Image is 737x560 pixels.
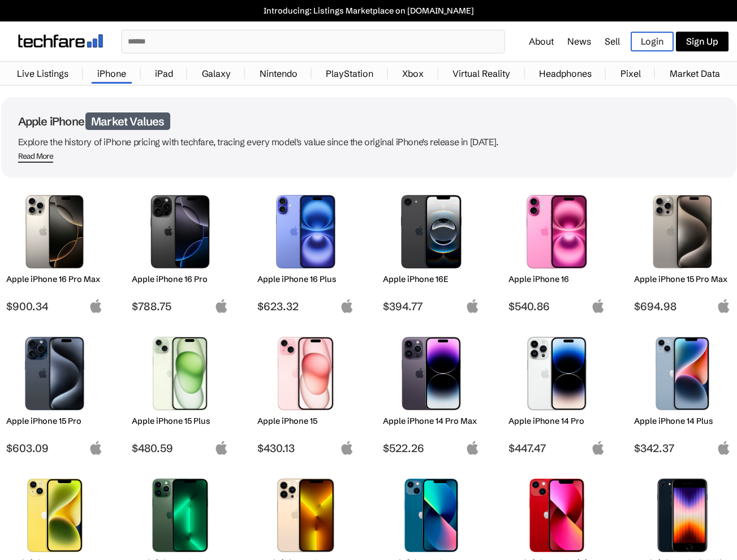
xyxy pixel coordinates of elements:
[634,299,731,313] span: $694.98
[252,331,360,455] a: iPhone 15 Apple iPhone 15 $430.13 apple-logo
[132,299,229,313] span: $788.75
[266,337,346,410] img: iPhone 15
[149,62,179,85] a: iPad
[629,189,736,313] a: iPhone 15 Pro Max Apple iPhone 15 Pro Max $694.98 apple-logo
[18,151,54,161] div: Read More
[92,62,132,85] a: iPhone
[252,189,360,313] a: iPhone 16 Plus Apple iPhone 16 Plus $623.32 apple-logo
[257,416,354,426] h2: Apple iPhone 15
[132,274,229,284] h2: Apple iPhone 16 Pro
[629,331,736,455] a: iPhone 14 Plus Apple iPhone 14 Plus $342.37 apple-logo
[378,189,485,313] a: iPhone 16E Apple iPhone 16E $394.77 apple-logo
[18,151,54,163] span: Read More
[257,441,354,455] span: $430.13
[214,299,229,313] img: apple-logo
[676,32,729,51] a: Sign Up
[391,337,471,410] img: iPhone 14 Pro Max
[266,479,346,552] img: iPhone 13 Pro
[132,441,229,455] span: $480.59
[383,441,480,455] span: $522.26
[466,441,480,455] img: apple-logo
[6,6,731,16] a: Introducing: Listings Marketplace on [DOMAIN_NAME]
[85,112,170,130] span: Market Values
[6,274,103,284] h2: Apple iPhone 16 Pro Max
[503,189,611,313] a: iPhone 16 Apple iPhone 16 $540.86 apple-logo
[591,299,605,313] img: apple-logo
[266,195,346,268] img: iPhone 16 Plus
[634,441,731,455] span: $342.37
[15,195,94,268] img: iPhone 16 Pro Max
[254,62,303,85] a: Nintendo
[643,195,722,268] img: iPhone 15 Pro Max
[15,479,94,552] img: iPhone 14
[140,195,220,268] img: iPhone 16 Pro
[533,62,597,85] a: Headphones
[615,62,647,85] a: Pixel
[132,416,229,426] h2: Apple iPhone 15 Plus
[320,62,379,85] a: PlayStation
[517,337,597,410] img: iPhone 14 Pro
[383,299,480,313] span: $394.77
[18,114,719,128] h1: Apple iPhone
[517,479,597,552] img: iPhone 13 mini
[383,416,480,426] h2: Apple iPhone 14 Pro Max
[15,337,94,410] img: iPhone 15 Pro
[11,62,74,85] a: Live Listings
[18,34,103,47] img: techfare logo
[591,441,605,455] img: apple-logo
[634,274,731,284] h2: Apple iPhone 15 Pro Max
[127,189,234,313] a: iPhone 16 Pro Apple iPhone 16 Pro $788.75 apple-logo
[508,274,605,284] h2: Apple iPhone 16
[383,274,480,284] h2: Apple iPhone 16E
[567,36,591,47] a: News
[643,337,722,410] img: iPhone 14 Plus
[6,299,103,313] span: $900.34
[257,274,354,284] h2: Apple iPhone 16 Plus
[391,195,471,268] img: iPhone 16E
[89,441,103,455] img: apple-logo
[717,299,731,313] img: apple-logo
[391,479,471,552] img: iPhone 13
[6,416,103,426] h2: Apple iPhone 15 Pro
[503,331,611,455] a: iPhone 14 Pro Apple iPhone 14 Pro $447.47 apple-logo
[340,441,354,455] img: apple-logo
[631,32,674,51] a: Login
[529,36,554,47] a: About
[214,441,229,455] img: apple-logo
[517,195,597,268] img: iPhone 16
[196,62,236,85] a: Galaxy
[634,416,731,426] h2: Apple iPhone 14 Plus
[18,134,719,150] p: Explore the history of iPhone pricing with techfare, tracing every model's value since the origin...
[605,36,620,47] a: Sell
[378,331,485,455] a: iPhone 14 Pro Max Apple iPhone 14 Pro Max $522.26 apple-logo
[664,62,726,85] a: Market Data
[396,62,429,85] a: Xbox
[140,337,220,410] img: iPhone 15 Plus
[643,479,722,552] img: iPhone SE 3rd Gen
[508,416,605,426] h2: Apple iPhone 14 Pro
[508,441,605,455] span: $447.47
[6,441,103,455] span: $603.09
[447,62,516,85] a: Virtual Reality
[466,299,480,313] img: apple-logo
[140,479,220,552] img: iPhone 13 Pro Max
[717,441,731,455] img: apple-logo
[1,331,109,455] a: iPhone 15 Pro Apple iPhone 15 Pro $603.09 apple-logo
[89,299,103,313] img: apple-logo
[1,189,109,313] a: iPhone 16 Pro Max Apple iPhone 16 Pro Max $900.34 apple-logo
[127,331,234,455] a: iPhone 15 Plus Apple iPhone 15 Plus $480.59 apple-logo
[340,299,354,313] img: apple-logo
[508,299,605,313] span: $540.86
[257,299,354,313] span: $623.32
